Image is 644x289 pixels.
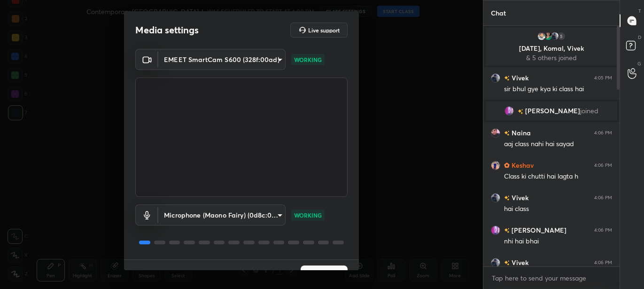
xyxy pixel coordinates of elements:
[550,31,559,41] img: f14799ba121545a4a5ddc01bbb4c9789.jpg
[243,270,247,280] h4: 4
[491,161,500,170] img: b3084735bb4140a6ad2966353a4f00b2.jpg
[510,128,531,138] h6: Naina
[491,193,500,203] img: f14799ba121545a4a5ddc01bbb4c9789.jpg
[504,163,510,168] img: Learner_Badge_hustler_a18805edde.svg
[543,31,553,41] img: d5e71d38e94745d69dd362ebfbf5a7b1.jpg
[638,8,641,15] p: T
[491,54,612,62] p: & 5 others joined
[594,195,612,201] div: 4:06 PM
[504,260,510,266] img: no-rating-badge.077c3623.svg
[491,128,500,138] img: d96a2043ea5540eb9ce5941dfc21fb03.jpg
[504,131,510,136] img: no-rating-badge.077c3623.svg
[580,107,598,115] span: joined
[504,237,612,246] div: nhi hai bhai
[510,160,534,170] h6: Keshav
[491,73,500,83] img: f14799ba121545a4a5ddc01bbb4c9789.jpg
[504,140,612,149] div: aaj class nahi hai sayad
[637,60,641,67] p: G
[504,204,612,214] div: hai class
[594,163,612,168] div: 4:06 PM
[308,27,340,33] h5: Live support
[236,270,239,280] h4: 1
[510,193,528,203] h6: Vivek
[504,228,510,233] img: no-rating-badge.077c3623.svg
[158,49,286,70] div: EMEET SmartCam S600 (328f:00ad)
[294,55,322,64] p: WORKING
[504,106,514,116] img: 419496af5d764995b47570d1e2b40022.jpg
[557,31,566,41] div: 5
[518,109,523,114] img: no-rating-badge.077c3623.svg
[594,260,612,266] div: 4:06 PM
[483,0,513,25] p: Chat
[158,204,286,226] div: EMEET SmartCam S600 (328f:00ad)
[135,24,199,36] h2: Media settings
[504,172,612,181] div: Class ki chutti hai lagta h
[483,26,620,267] div: grid
[537,31,546,41] img: 69797b699472490987cabce59c5c2873.jpg
[294,211,322,219] p: WORKING
[510,258,528,267] h6: Vivek
[504,76,510,81] img: no-rating-badge.077c3623.svg
[638,34,641,41] p: D
[491,258,500,267] img: f14799ba121545a4a5ddc01bbb4c9789.jpg
[240,270,242,280] h4: /
[491,45,612,52] p: [DATE], Komal, Vivek
[510,73,528,83] h6: Vivek
[504,85,612,94] div: sir bhul gye kya ki class hai
[594,130,612,136] div: 4:06 PM
[594,75,612,81] div: 4:05 PM
[301,266,348,284] button: Next
[510,225,566,235] h6: [PERSON_NAME]
[491,226,500,235] img: 419496af5d764995b47570d1e2b40022.jpg
[594,227,612,233] div: 4:06 PM
[504,195,510,201] img: no-rating-badge.077c3623.svg
[525,107,580,115] span: [PERSON_NAME]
